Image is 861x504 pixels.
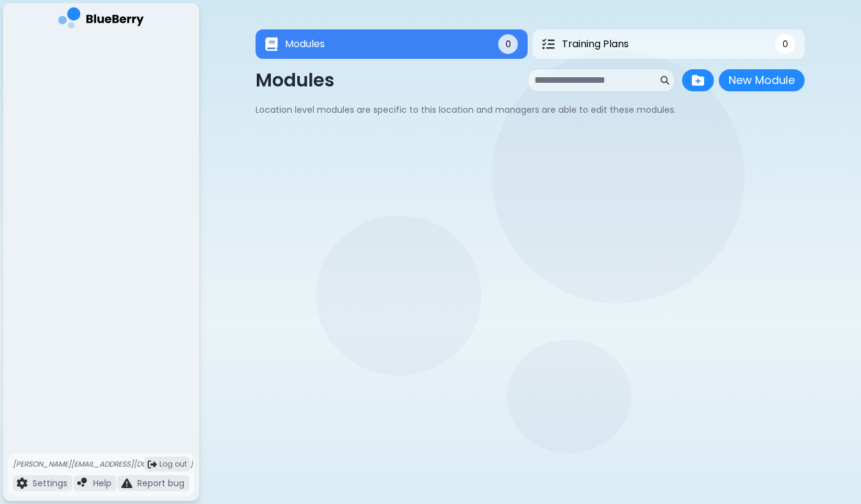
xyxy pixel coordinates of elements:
[93,478,112,489] p: Help
[256,69,335,91] p: Modules
[121,478,132,489] img: file icon
[159,459,187,469] span: Log out
[783,39,788,50] span: 0
[77,478,88,489] img: file icon
[692,74,704,86] img: folder plus icon
[562,37,629,52] span: Training Plans
[506,39,511,50] span: 0
[148,460,157,469] img: logout
[256,29,528,59] button: ModulesModules0
[137,478,184,489] p: Report bug
[58,7,144,32] img: company logo
[285,37,325,52] span: Modules
[17,478,28,489] img: file icon
[533,29,805,59] button: Training PlansTraining Plans0
[661,76,669,85] img: search icon
[542,38,555,50] img: Training Plans
[13,459,193,469] p: [PERSON_NAME][EMAIL_ADDRESS][DOMAIN_NAME]
[32,478,67,489] p: Settings
[256,104,805,115] p: Location level modules are specific to this location and managers are able to edit these modules.
[719,69,805,91] button: New Module
[265,37,278,52] img: Modules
